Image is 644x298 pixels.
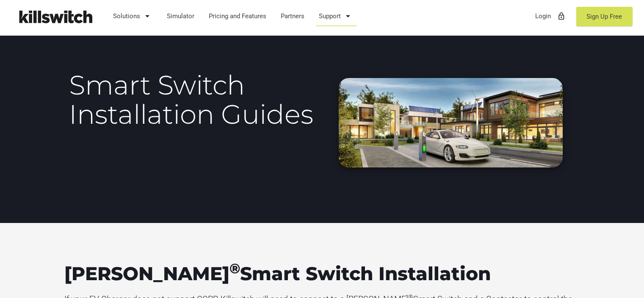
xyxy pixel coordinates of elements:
img: EV Chargers in residential condo [339,78,562,167]
h1: Smart Switch Installation Guides [69,70,317,129]
i: arrow_drop_down [142,6,152,26]
a: Solutions [109,5,157,27]
a: Sign Up Free [576,7,633,26]
a: Pricing and Features [205,5,271,27]
a: Simulator [163,5,199,27]
a: Support [315,5,357,27]
sup: ® [229,260,240,277]
i: lock_outline [557,6,566,26]
img: Killswitch [13,6,97,27]
a: Partners [277,5,309,27]
i: arrow_drop_down [343,6,353,26]
h3: [PERSON_NAME] Smart Switch Installation [64,263,580,285]
a: Loginlock_outline [531,5,570,27]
